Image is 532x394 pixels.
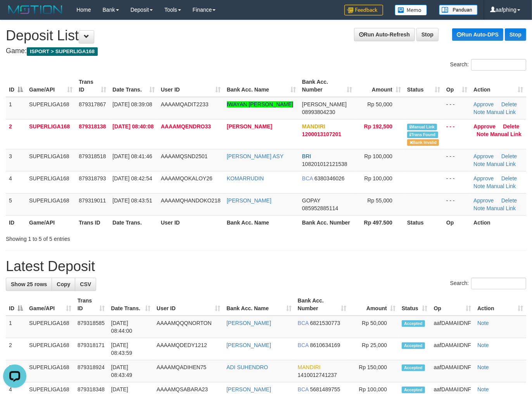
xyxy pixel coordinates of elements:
[473,153,494,159] a: Approve
[443,75,470,97] th: Op: activate to sort column ascending
[477,342,489,348] a: Note
[302,101,347,107] span: [PERSON_NAME]
[302,123,325,130] span: MANDIRI
[298,320,309,326] span: BCA
[505,28,526,41] a: Stop
[354,28,415,41] a: Run Auto-Refresh
[76,75,109,97] th: Trans ID: activate to sort column ascending
[6,193,26,215] td: 5
[6,4,65,16] img: MOTION_logo.png
[477,131,489,137] a: Note
[112,175,152,181] span: [DATE] 08:42:54
[6,215,26,230] th: ID
[431,316,474,338] td: aafDAMAIIDNF
[416,28,439,41] a: Stop
[473,161,485,167] a: Note
[487,161,516,167] a: Manual Link
[226,342,271,348] a: [PERSON_NAME]
[367,101,392,107] span: Rp 50,000
[302,153,311,159] span: BRI
[79,153,106,159] span: 879318518
[161,101,209,107] span: AAAAMQADIT2233
[223,294,295,316] th: Bank Acc. Name: activate to sort column ascending
[302,161,347,167] span: Copy 108201012121538 to clipboard
[227,123,272,130] a: [PERSON_NAME]
[473,123,496,130] a: Approve
[26,215,76,230] th: Game/API
[26,316,74,338] td: SUPERLIGA168
[227,175,264,181] a: KOMARRUDIN
[26,193,76,215] td: SUPERLIGA168
[302,175,313,181] span: BCA
[471,59,526,71] input: Search:
[471,278,526,289] input: Search:
[477,386,489,392] a: Note
[314,175,345,181] span: Copy 6380346026 to clipboard
[112,153,152,159] span: [DATE] 08:41:46
[79,101,106,107] span: 879317867
[310,386,340,392] span: Copy 5681489755 to clipboard
[224,75,299,97] th: Bank Acc. Name: activate to sort column ascending
[501,175,517,181] a: Delete
[344,5,383,16] img: Feedback.jpg
[74,316,108,338] td: 879318585
[6,316,26,338] td: 1
[27,47,98,56] span: ISPORT > SUPERLIGA168
[154,338,223,360] td: AAAAMQDEDY1212
[470,75,526,97] th: Action: activate to sort column ascending
[295,294,350,316] th: Bank Acc. Number: activate to sort column ascending
[299,75,355,97] th: Bank Acc. Number: activate to sort column ascending
[473,101,494,107] a: Approve
[57,281,70,287] span: Copy
[112,101,152,107] span: [DATE] 08:39:08
[75,278,96,291] a: CSV
[298,364,321,370] span: MANDIRI
[161,123,211,130] span: AAAAMQENDRO33
[431,360,474,382] td: aafDAMAIIDNF
[26,360,74,382] td: SUPERLIGA168
[443,97,470,119] td: - - -
[473,183,485,189] a: Note
[501,101,517,107] a: Delete
[154,294,223,316] th: User ID: activate to sort column ascending
[402,365,425,371] span: Accepted
[6,171,26,193] td: 4
[302,205,338,211] span: Copy 085952885114 to clipboard
[158,215,224,230] th: User ID
[79,197,106,204] span: 879319011
[11,281,47,287] span: Show 25 rows
[112,123,154,130] span: [DATE] 08:40:08
[26,119,76,149] td: SUPERLIGA168
[112,197,152,204] span: [DATE] 08:43:51
[26,149,76,171] td: SUPERLIGA168
[227,101,294,107] a: IWAYAN [PERSON_NAME]
[431,294,474,316] th: Op: activate to sort column ascending
[76,215,109,230] th: Trans ID
[298,372,337,378] span: Copy 1410012741237 to clipboard
[6,259,526,274] h1: Latest Deposit
[310,342,340,348] span: Copy 8610634169 to clipboard
[6,28,526,43] h1: Deposit List
[299,215,355,230] th: Bank Acc. Number
[109,75,158,97] th: Date Trans.: activate to sort column ascending
[26,97,76,119] td: SUPERLIGA168
[402,387,425,393] span: Accepted
[26,338,74,360] td: SUPERLIGA168
[473,175,494,181] a: Approve
[349,338,399,360] td: Rp 25,000
[477,320,489,326] a: Note
[431,338,474,360] td: aafDAMAIIDNF
[474,294,526,316] th: Action: activate to sort column ascending
[367,197,392,204] span: Rp 55,000
[154,360,223,382] td: AAAAMQADIHEN75
[108,316,153,338] td: [DATE] 08:44:00
[226,364,268,370] a: ADI SUHENDRO
[487,183,516,189] a: Manual Link
[6,75,26,97] th: ID: activate to sort column descending
[407,124,437,130] span: Manually Linked
[6,97,26,119] td: 1
[161,153,208,159] span: AAAAMQSND2501
[302,131,341,137] span: Copy 1200013107201 to clipboard
[302,109,335,115] span: Copy 08993804230 to clipboard
[79,175,106,181] span: 879318793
